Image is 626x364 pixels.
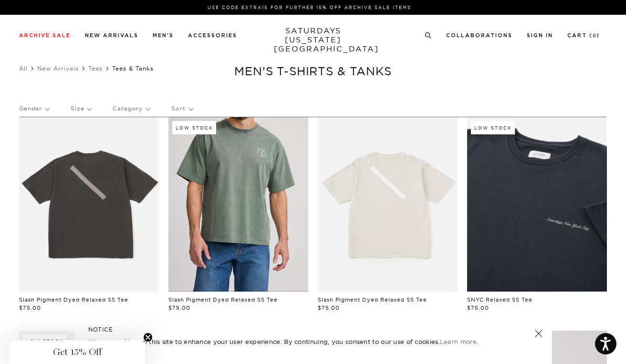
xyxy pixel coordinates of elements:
a: All [19,65,28,72]
a: Archive Sale [19,33,71,38]
span: Tees & Tanks [112,65,154,72]
h5: NOTICE [88,325,538,334]
p: Gender [19,98,49,120]
button: Close teaser [143,333,153,342]
a: New Arrivals [37,65,79,72]
a: Cart (0) [567,33,600,38]
p: Category [113,98,150,120]
span: $75.00 [318,304,340,311]
a: New Arrivals [85,33,138,38]
a: SATURDAYS[US_STATE][GEOGRAPHIC_DATA] [274,26,353,53]
a: Sign In [527,33,553,38]
a: Slash Pigment Dyed Relaxed SS Tee [168,296,278,303]
div: Get 15% OffClose teaser [10,340,145,364]
a: Collaborations [446,33,512,38]
span: $75.00 [168,304,190,311]
p: Sort [171,98,192,120]
span: $75.00 [467,304,489,311]
a: Accessories [188,33,237,38]
a: Slash Pigment Dyed Relaxed SS Tee [19,296,128,303]
span: Get 15% Off [53,346,102,358]
p: Size [71,98,91,120]
div: Low Stock [172,121,216,134]
a: SNYC Relaxed SS Tee [467,296,532,303]
a: Slash Pigment Dyed Relaxed SS Tee [318,296,427,303]
div: Low Stock [471,121,515,134]
p: Use Code EXTRA15 for Further 15% Off Archive Sale Items [23,4,596,11]
a: Men's [153,33,174,38]
div: Low Stock [23,334,67,348]
span: $75.00 [19,304,41,311]
p: We use cookies on this site to enhance your user experience. By continuing, you consent to our us... [88,337,504,346]
a: Tees [88,65,103,72]
small: 0 [593,34,596,38]
a: Learn more [440,338,477,345]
